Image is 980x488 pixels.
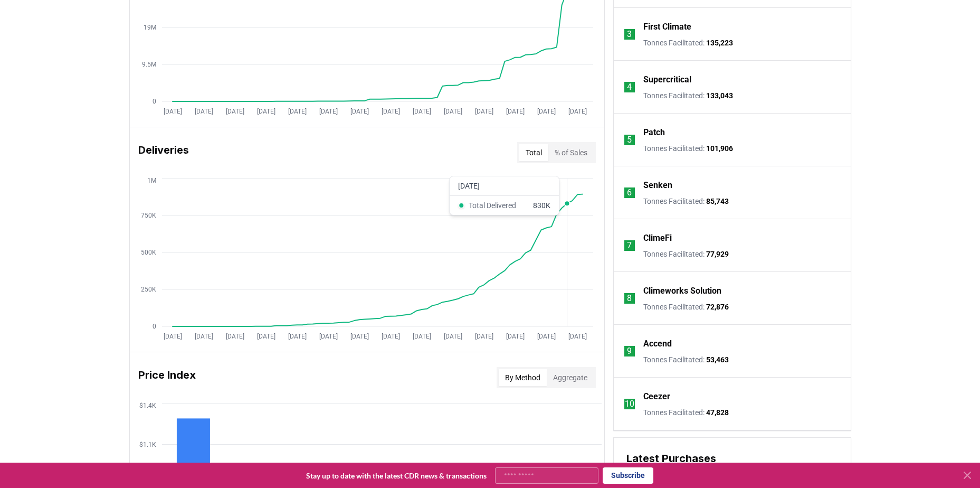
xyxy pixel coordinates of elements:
tspan: [DATE] [163,333,182,340]
span: 77,929 [706,250,729,258]
tspan: [DATE] [568,108,586,115]
a: Climeworks Solution [643,285,721,297]
tspan: [DATE] [319,333,337,340]
p: 6 [627,186,632,199]
span: 85,743 [706,197,729,205]
a: Senken [643,179,672,192]
button: Total [519,144,548,161]
p: 10 [625,398,634,410]
a: Accend [643,337,672,350]
tspan: 750K [141,212,156,219]
h3: Price Index [138,367,196,388]
span: 135,223 [706,39,733,47]
tspan: [DATE] [194,108,213,115]
tspan: [DATE] [568,333,586,340]
p: Tonnes Facilitated : [643,407,729,418]
a: First Climate [643,21,691,33]
tspan: 0 [153,323,156,330]
tspan: 250K [141,286,156,293]
tspan: [DATE] [225,333,244,340]
span: 133,043 [706,91,733,100]
p: 8 [627,292,632,305]
p: Tonnes Facilitated : [643,90,733,101]
h3: Deliveries [138,142,189,163]
p: Tonnes Facilitated : [643,143,733,154]
span: 53,463 [706,355,729,364]
tspan: [DATE] [350,333,368,340]
button: Aggregate [547,369,594,386]
tspan: $1.1K [139,441,156,448]
p: Tonnes Facilitated : [643,37,733,48]
span: 101,906 [706,144,733,153]
p: 9 [627,345,632,358]
tspan: 500K [141,249,156,256]
tspan: [DATE] [288,108,306,115]
tspan: [DATE] [506,333,524,340]
tspan: 9.5M [142,61,156,68]
tspan: 19M [144,24,156,31]
tspan: [DATE] [474,108,493,115]
a: Patch [643,126,665,139]
tspan: [DATE] [350,108,368,115]
p: Tonnes Facilitated : [643,354,729,365]
p: 5 [627,134,632,146]
span: 72,876 [706,303,729,311]
tspan: $1.4K [139,402,156,409]
tspan: [DATE] [256,333,275,340]
tspan: [DATE] [256,108,275,115]
tspan: 0 [153,98,156,105]
tspan: [DATE] [443,333,462,340]
p: 4 [627,81,632,93]
tspan: 1M [147,177,156,184]
tspan: [DATE] [288,333,306,340]
a: Ceezer [643,390,670,403]
tspan: [DATE] [194,333,213,340]
tspan: [DATE] [412,108,431,115]
tspan: [DATE] [319,108,337,115]
a: ClimeFi [643,232,672,245]
tspan: [DATE] [381,108,399,115]
button: By Method [499,369,547,386]
p: Tonnes Facilitated : [643,196,729,207]
tspan: [DATE] [381,333,399,340]
tspan: [DATE] [163,108,182,115]
p: 3 [627,28,632,41]
p: Tonnes Facilitated : [643,302,729,312]
tspan: [DATE] [537,108,555,115]
tspan: [DATE] [225,108,244,115]
tspan: [DATE] [443,108,462,115]
p: Tonnes Facilitated : [643,249,729,259]
p: 7 [627,239,632,252]
h3: Latest Purchases [626,451,838,466]
tspan: [DATE] [506,108,524,115]
tspan: [DATE] [412,333,431,340]
a: Supercritical [643,73,691,86]
tspan: [DATE] [474,333,493,340]
tspan: [DATE] [537,333,555,340]
span: 47,828 [706,408,729,417]
button: % of Sales [548,144,594,161]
